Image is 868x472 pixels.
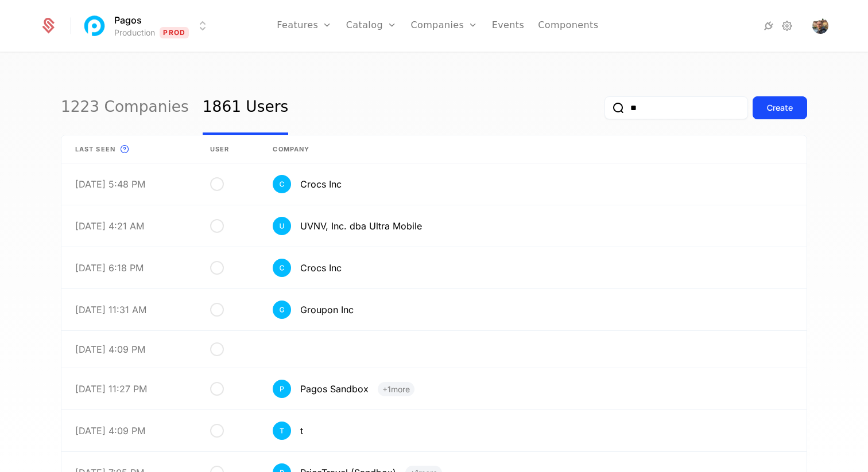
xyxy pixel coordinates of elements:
img: Pagos [81,12,108,40]
img: Dmitry Yarashevich [812,18,828,34]
th: Company [259,135,807,163]
a: Settings [780,19,794,33]
button: Create [753,96,807,119]
th: User [196,135,259,163]
span: Pagos [114,13,142,27]
div: Production [114,27,155,38]
div: Create [767,102,793,114]
a: 1861 Users [203,81,288,135]
button: Select environment [84,13,210,38]
a: Integrations [762,19,776,33]
span: Prod [160,27,189,38]
span: Last seen [75,145,115,154]
a: 1223 Companies [61,81,189,135]
button: Open user button [812,18,828,34]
